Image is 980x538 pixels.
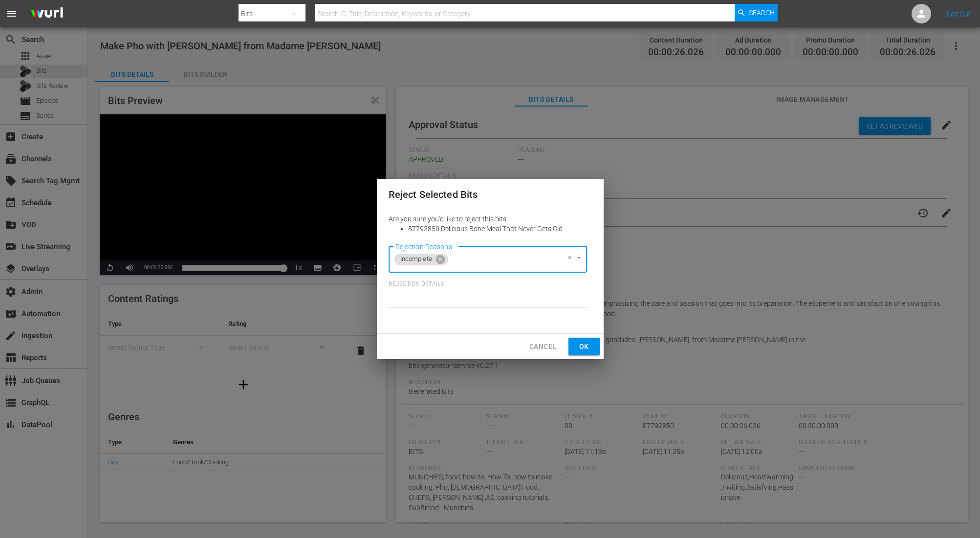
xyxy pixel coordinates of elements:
[377,210,604,323] div: Are you sure you'd like to reject this bits
[522,338,564,356] button: Cancel
[408,224,592,234] li: 87792850 , Delicious Bone Meal That Never Gets Old
[574,253,584,262] button: Open
[394,254,448,265] div: Incomplete
[23,2,70,25] img: ans4CAIJ8jUAAAAAAAAAAAAAAAAAAAAAAAAgQb4GAAAAAAAAAAAAAAAAAAAAAAAAJMjXAAAAAAAAAAAAAAAAAAAAAAAAgAT5G...
[394,255,438,263] span: Incomplete
[945,10,971,18] a: Sign Out
[576,341,592,353] span: Ok
[6,8,18,20] span: menu
[749,4,775,22] span: Search
[565,253,575,263] button: Clear
[529,341,556,353] span: Cancel
[389,280,587,288] span: Rejection Details
[389,187,592,202] h2: Reject Selected Bits
[568,338,600,356] button: Ok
